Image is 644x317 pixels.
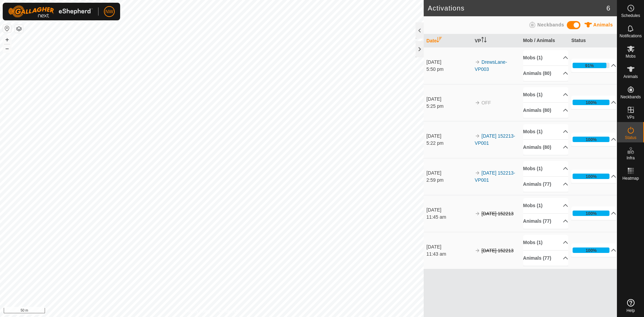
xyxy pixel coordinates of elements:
[482,100,491,105] span: OFF
[475,100,480,105] img: arrow
[475,211,480,216] img: arrow
[585,136,597,143] div: 100%
[105,8,113,15] span: NW
[593,22,613,27] span: Animals
[571,96,616,109] p-accordion-header: 100%
[620,34,642,38] span: Notifications
[573,137,609,142] div: 100%
[475,133,515,146] a: [DATE] 152213-VP001
[617,296,644,315] a: Help
[475,170,480,176] img: arrow
[626,156,635,160] span: Infra
[537,22,564,27] span: Neckbands
[620,95,641,99] span: Neckbands
[585,62,594,69] div: 91%
[523,161,568,176] p-accordion-header: Mobs (1)
[426,133,471,140] div: [DATE]
[481,38,487,43] p-sorticon: Activate to sort
[585,210,597,217] div: 100%
[8,5,93,18] img: Gallagher Logo
[523,66,568,81] p-accordion-header: Animals (80)
[571,170,616,183] p-accordion-header: 100%
[475,133,480,139] img: arrow
[585,99,597,106] div: 100%
[3,44,11,53] button: –
[475,59,507,72] a: DrewsLane-VP003
[523,235,568,250] p-accordion-header: Mobs (1)
[621,14,640,18] span: Schedules
[426,214,471,221] div: 11:45 am
[571,243,616,257] p-accordion-header: 100%
[219,308,239,314] a: Contact Us
[523,251,568,266] p-accordion-header: Animals (77)
[585,173,597,180] div: 100%
[569,34,617,47] th: Status
[426,243,471,251] div: [DATE]
[428,4,606,12] h2: Activations
[573,174,609,179] div: 100%
[573,211,609,216] div: 100%
[571,133,616,146] p-accordion-header: 100%
[606,3,610,13] span: 6
[523,177,568,192] p-accordion-header: Animals (77)
[622,176,639,180] span: Heatmap
[426,66,471,73] div: 5:50 pm
[626,54,636,58] span: Mobs
[426,59,471,66] div: [DATE]
[3,24,11,33] button: Reset Map
[426,103,471,110] div: 5:25 pm
[573,247,609,253] div: 100%
[185,308,210,314] a: Privacy Policy
[571,206,616,220] p-accordion-header: 100%
[523,214,568,229] p-accordion-header: Animals (77)
[626,309,635,313] span: Help
[426,140,471,147] div: 5:22 pm
[426,96,471,103] div: [DATE]
[426,170,471,177] div: [DATE]
[523,50,568,65] p-accordion-header: Mobs (1)
[523,198,568,213] p-accordion-header: Mobs (1)
[3,36,11,44] button: +
[15,25,23,33] button: Map Layers
[523,124,568,139] p-accordion-header: Mobs (1)
[426,251,471,258] div: 11:43 am
[627,115,634,119] span: VPs
[623,75,638,79] span: Animals
[482,248,514,253] s: [DATE] 152213
[625,136,636,140] span: Status
[523,103,568,118] p-accordion-header: Animals (80)
[523,140,568,155] p-accordion-header: Animals (80)
[472,34,520,47] th: VP
[573,63,609,68] div: 91%
[520,34,569,47] th: Mob / Animals
[585,247,597,254] div: 100%
[523,87,568,102] p-accordion-header: Mobs (1)
[437,38,442,43] p-sorticon: Activate to sort
[482,211,514,216] s: [DATE] 152213
[426,206,471,214] div: [DATE]
[426,177,471,184] div: 2:59 pm
[475,170,515,183] a: [DATE] 152213-VP001
[424,34,472,47] th: Date
[573,100,609,105] div: 100%
[475,248,480,253] img: arrow
[475,59,480,65] img: arrow
[571,59,616,72] p-accordion-header: 91%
